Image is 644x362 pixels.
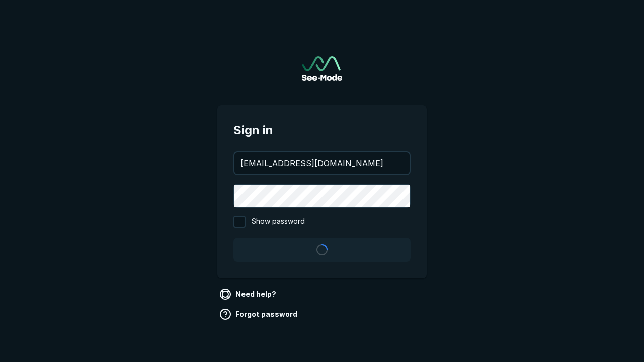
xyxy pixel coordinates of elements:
span: Sign in [233,121,411,139]
a: Need help? [217,286,280,302]
img: See-Mode Logo [302,56,342,81]
a: Go to sign in [302,56,342,81]
input: your@email.com [234,152,410,174]
a: Forgot password [217,306,301,322]
span: Show password [252,216,305,228]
